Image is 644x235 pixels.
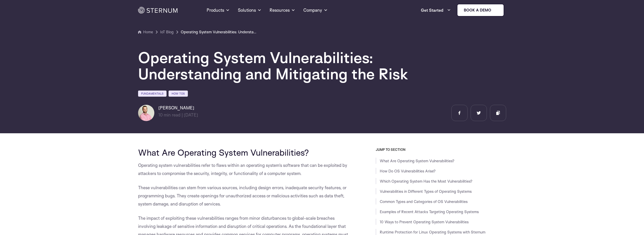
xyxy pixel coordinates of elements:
a: Which Operating System Has the Most Vulnerabilities? [380,179,472,184]
a: Home [138,29,153,35]
a: Book a demo [457,4,504,17]
h1: Operating System Vulnerabilities: Understanding and Mitigating the Risk [138,49,443,82]
a: Products [207,1,230,19]
h6: [PERSON_NAME] [158,105,198,111]
span: 10 [158,112,163,118]
a: Resources [270,1,295,19]
img: Lian Granot [138,105,154,121]
a: Fundamentals [138,91,167,97]
a: IoT Blog [160,29,174,35]
a: Get Started [421,5,451,15]
a: How Tos [169,91,188,97]
img: sternum iot [493,8,497,12]
span: [DATE] [184,112,198,118]
a: Operating System Vulnerabilities: Understanding and Mitigating the Risk [181,29,257,35]
a: Company [303,1,328,19]
a: Common Types and Categories of OS Vulnerabilities [380,199,468,204]
a: 10 Ways to Prevent Operating System Vulnerabilities [380,219,469,224]
h3: JUMP TO SECTION [376,148,506,152]
a: Runtime Protection for Linux Operating Systems with Sternum [380,230,485,234]
a: Vulnerabilities in Different Types of Operating Systems [380,189,472,194]
span: Operating system vulnerabilities refer to flaws within an operating system’s software that can be... [138,163,347,176]
a: Solutions [238,1,261,19]
span: min read | [158,112,183,118]
a: Examples of Recent Attacks Targeting Operating Systems [380,209,479,214]
span: What Are Operating System Vulnerabilities? [138,147,309,158]
span: These vulnerabilities can stem from various sources, including design errors, inadequate security... [138,185,346,207]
